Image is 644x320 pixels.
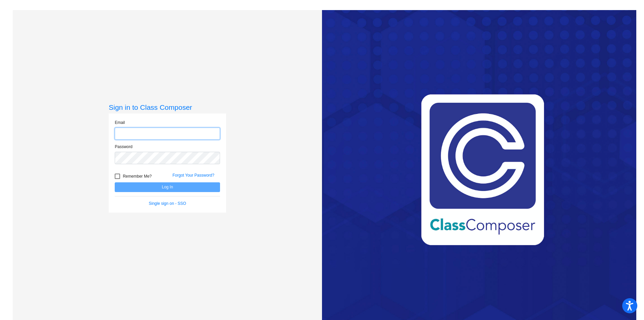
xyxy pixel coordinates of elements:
label: Password [115,144,132,150]
button: Log In [115,182,220,192]
a: Single sign on - SSO [149,201,186,206]
span: Remember Me? [123,172,152,180]
label: Email [115,120,125,126]
h3: Sign in to Class Composer [109,103,226,111]
a: Forgot Your Password? [172,173,214,178]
